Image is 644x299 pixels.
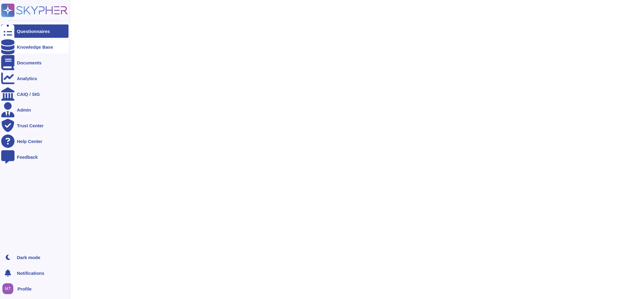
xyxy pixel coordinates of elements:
[17,271,44,275] span: Notifications
[18,287,32,291] span: Profile
[17,108,31,112] div: Admin
[1,135,69,148] a: Help Center
[1,72,69,85] a: Analytics
[17,45,53,49] div: Knowledge Base
[17,29,50,34] div: Questionnaires
[1,150,69,164] a: Feedback
[17,123,43,128] div: Trust Center
[17,155,38,159] div: Feedback
[17,139,42,144] div: Help Center
[2,283,13,294] img: user
[17,255,40,260] div: Dark mode
[1,119,69,132] a: Trust Center
[1,282,18,295] button: user
[1,103,69,116] a: Admin
[17,92,40,96] div: CAIQ / SIG
[17,60,42,65] div: Documents
[1,56,69,69] a: Documents
[17,76,37,81] div: Analytics
[1,40,69,54] a: Knowledge Base
[1,24,69,38] a: Questionnaires
[1,87,69,101] a: CAIQ / SIG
